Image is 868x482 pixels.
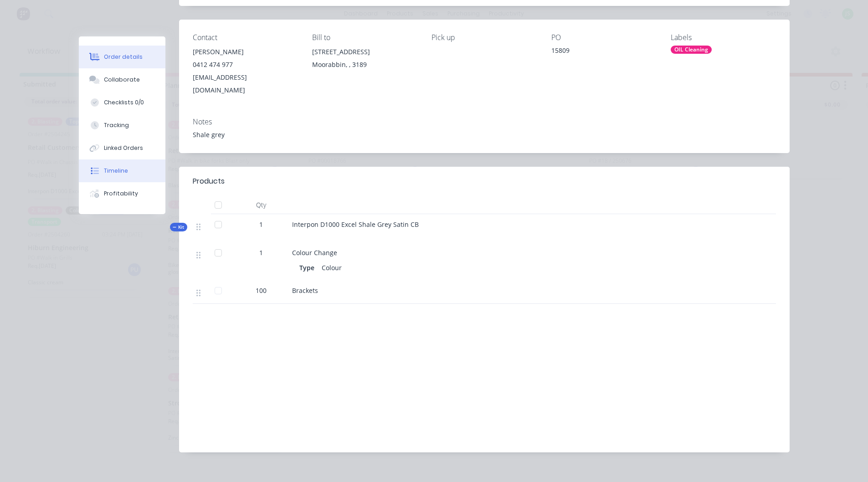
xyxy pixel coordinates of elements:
div: 0412 474 977 [193,58,298,71]
div: [STREET_ADDRESS]Moorabbin, , 3189 [312,46,417,75]
button: Order details [79,46,165,68]
span: 1 [259,220,263,229]
span: 100 [256,286,267,295]
div: Shale grey [193,130,776,139]
button: Kit [170,223,187,231]
span: Interpon D1000 Excel Shale Grey Satin CB [292,220,419,229]
button: Timeline [79,159,165,182]
div: OIL Cleaning [671,46,712,54]
div: Bill to [312,33,417,42]
div: Checklists 0/0 [104,98,144,107]
div: Products [193,176,225,187]
span: Brackets [292,286,318,295]
div: Tracking [104,121,129,129]
div: [STREET_ADDRESS] [312,46,417,58]
div: Profitability [104,190,138,198]
div: Colour [318,261,345,274]
div: Qty [234,196,288,214]
div: PO [551,33,656,42]
div: Notes [193,118,776,126]
div: Order details [104,53,143,61]
div: 15809 [551,46,656,58]
div: Contact [193,33,298,42]
button: Collaborate [79,68,165,91]
div: Type [299,261,318,274]
div: Moorabbin, , 3189 [312,58,417,71]
div: Labels [671,33,776,42]
button: Linked Orders [79,137,165,159]
div: Linked Orders [104,144,143,152]
button: Checklists 0/0 [79,91,165,114]
div: Pick up [431,33,536,42]
div: Collaborate [104,76,140,84]
span: Colour Change [292,248,337,257]
span: Kit [173,224,185,231]
button: Profitability [79,182,165,205]
button: Tracking [79,114,165,137]
div: [PERSON_NAME]0412 474 977[EMAIL_ADDRESS][DOMAIN_NAME] [193,46,298,97]
div: Timeline [104,167,128,175]
div: [EMAIL_ADDRESS][DOMAIN_NAME] [193,71,298,97]
span: 1 [259,248,263,257]
div: [PERSON_NAME] [193,46,298,58]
